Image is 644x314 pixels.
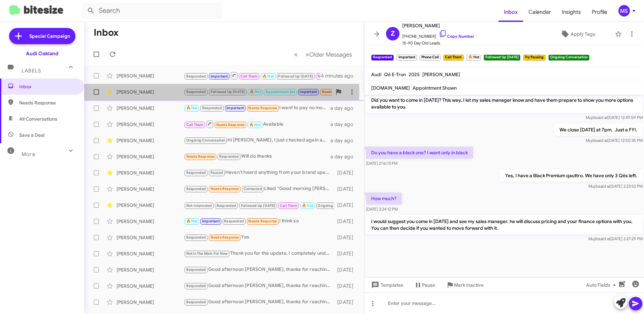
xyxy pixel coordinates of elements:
span: Apply Tags [571,28,595,40]
span: 🔥 Hot [262,74,274,78]
span: Responded [186,300,206,304]
div: [DATE] [334,169,359,176]
span: Responded [202,106,222,110]
p: Do you have a black one? I want only in black [366,147,473,159]
div: Hi [PERSON_NAME], I just checked again and the CR-V Hybrid you were looking at has already been s... [184,136,330,144]
span: Q6 E-Tron [384,71,406,77]
div: Thank you for the update, I completely understand. If anything changes down the road or you have ... [184,250,334,257]
div: [DATE] [334,266,359,273]
div: Yes [184,233,334,241]
p: I would suggest you come in [DATE] and see my sales manager, he will discuss pricing and your fin... [366,215,643,234]
span: Needs Response [216,123,245,127]
span: Needs Response [322,90,350,94]
span: Followed Up [DATE] [278,74,313,78]
div: Good afternoon [PERSON_NAME], thanks for reaching out. We’d love to see the vehicle(s) in person ... [184,282,334,290]
span: Responded [186,187,206,191]
span: 🔥 Hot [250,90,261,94]
small: Phone Call [420,55,441,61]
span: Calendar [523,2,556,22]
a: Insights [556,2,586,22]
div: Will do thanks [184,153,330,160]
div: a day ago [330,105,359,112]
span: Audi [371,71,381,77]
button: Apply Tags [543,28,612,40]
a: Profile [586,2,613,22]
span: Contacted [244,187,262,191]
div: [PERSON_NAME] [117,283,184,289]
span: Templates [370,279,403,291]
p: Yes, I have a Black Premium qauttro. We have only 3 Q6s left. [500,169,643,182]
div: [PERSON_NAME] [117,234,184,241]
span: Older Messages [309,51,352,58]
div: [PERSON_NAME] [117,153,184,160]
small: Responded [371,55,394,61]
span: 2025 [409,71,420,77]
span: Responded [186,74,206,78]
span: Special Campaign [29,33,70,39]
p: We close [DATE] at 7pm. Just a FYI. [554,124,643,136]
div: [DATE] [334,186,359,192]
div: Yes [184,201,334,209]
span: said at [596,138,608,143]
span: Inbox [19,83,76,90]
div: 4 minutes ago [321,72,359,79]
input: Search [82,3,223,19]
div: Liked “Good morning [PERSON_NAME], thanks for reaching out. We'd love to see the vehicle in perso... [184,185,334,193]
span: Responded [186,284,206,288]
h1: Inbox [94,27,119,38]
span: Not-Interested [186,203,212,208]
div: I think so [184,217,334,225]
p: Did you want to come in [DATE]? This way, I let my sales manager know and have them prepare to sh... [366,94,643,113]
button: Pause [409,279,441,291]
span: Important [226,106,244,110]
div: How much? [184,71,321,80]
span: [DATE] 2:16:13 PM [366,161,397,166]
button: Auto Fields [581,279,624,291]
span: Call Them [280,203,297,208]
span: 🔥 Hot [302,203,313,208]
div: [PERSON_NAME] [117,121,184,128]
span: More [22,151,35,157]
span: Important [299,90,317,94]
div: [DATE] [334,202,359,209]
div: [DATE] [334,299,359,306]
span: Followed Up [DATE] [241,203,276,208]
span: Responded [186,90,206,94]
button: Previous [290,48,302,61]
nav: Page navigation example [290,48,356,61]
div: a day ago [330,153,359,160]
span: Important [211,74,228,78]
button: Templates [364,279,409,291]
div: Audi Oakland [26,50,58,57]
span: [DOMAIN_NAME] [371,85,410,91]
div: I want to pay no more than $600/month [184,104,330,112]
span: 15-90 Day Old Leads [402,40,474,46]
span: Pause [422,279,435,291]
span: said at [599,236,610,241]
button: Mark Inactive [441,279,489,291]
div: [DATE] [334,218,359,225]
span: « [294,50,298,59]
div: [PERSON_NAME] [117,105,184,112]
span: Responded [217,203,236,208]
div: [PERSON_NAME] [117,169,184,176]
small: 🔥 Hot [466,55,481,61]
a: Inbox [498,2,523,22]
small: Followed Up [DATE] [484,55,520,61]
span: Needs Response [211,187,239,191]
span: 🔥 Hot [186,219,198,223]
span: Responded [186,235,206,240]
div: Available [184,120,330,128]
span: Ongoing Conversation [186,138,225,143]
span: Mujib [DATE] 2:27:29 PM [588,236,643,241]
span: Z [391,28,395,39]
span: Needs Response [211,235,239,240]
div: $1k [184,88,332,96]
span: Followed Up [DATE] [211,90,245,94]
span: Auto Fields [586,279,618,291]
div: a day ago [330,121,359,128]
span: Paused [211,170,223,175]
a: Copy Number [439,34,474,39]
span: said at [599,184,610,189]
